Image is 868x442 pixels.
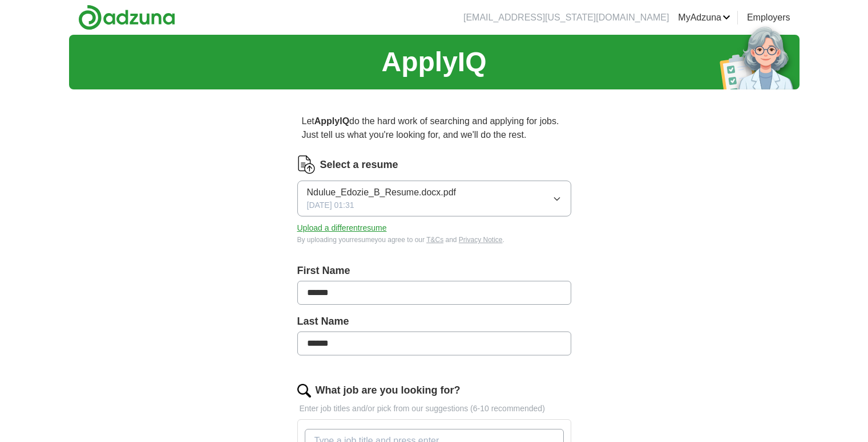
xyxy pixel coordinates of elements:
[678,11,730,24] a: MyAdzuna
[381,42,486,83] h1: ApplyIQ
[747,11,790,24] a: Employers
[297,403,571,415] p: Enter job titles and/or pick from our suggestions (6-10 recommended)
[297,384,311,398] img: search.png
[297,110,571,146] p: Let do the hard work of searching and applying for jobs. Just tell us what you're looking for, an...
[459,236,503,244] a: Privacy Notice
[307,186,457,199] span: Ndulue_Edozie_B_Resume.docx.pdf
[314,116,349,126] strong: ApplyIQ
[297,235,571,245] div: By uploading your resume you agree to our and .
[320,157,398,173] label: Select a resume
[463,11,669,24] li: [EMAIL_ADDRESS][US_STATE][DOMAIN_NAME]
[316,383,461,398] label: What job are you looking for?
[297,181,571,216] button: Ndulue_Edozie_B_Resume.docx.pdf[DATE] 01:31
[297,155,316,174] img: CV Icon
[297,222,387,234] button: Upload a differentresume
[297,314,571,329] label: Last Name
[307,199,354,211] span: [DATE] 01:31
[297,263,571,279] label: First Name
[426,236,443,244] a: T&Cs
[78,5,175,30] img: Adzuna logo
